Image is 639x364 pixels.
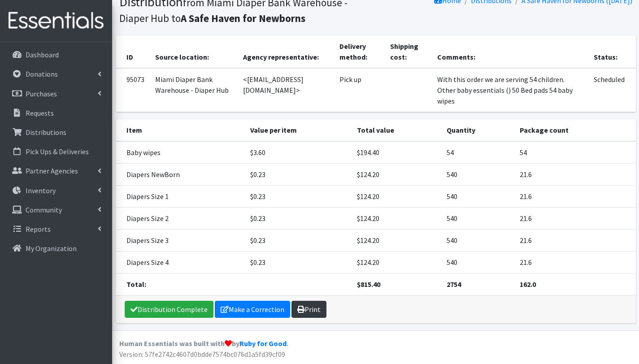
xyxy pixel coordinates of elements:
[4,143,109,160] a: Pick Ups & Deliveries
[334,68,385,112] td: Pick up
[245,164,352,186] td: $0.23
[352,230,441,251] td: $124.20
[514,141,635,164] td: 54
[4,104,109,122] a: Requests
[4,220,109,238] a: Reports
[26,147,89,156] p: Pick Ups & Deliveries
[352,251,441,273] td: $124.20
[245,230,352,251] td: $0.23
[116,251,245,273] td: Diapers Size 4
[245,141,352,164] td: $3.60
[126,280,146,289] strong: Total:
[4,6,109,36] img: HumanEssentials
[116,230,245,251] td: Diapers Size 3
[441,119,515,141] th: Quantity
[357,280,380,289] strong: $815.40
[432,35,589,68] th: Comments:
[238,35,334,68] th: Agency representative:
[116,68,150,112] td: 95073
[26,244,77,253] p: My Organization
[239,339,287,348] a: Ruby for Good
[26,186,56,195] p: Inventory
[245,119,352,141] th: Value per item
[116,141,245,164] td: Baby wipes
[245,251,352,273] td: $0.23
[4,182,109,199] a: Inventory
[514,119,635,141] th: Package count
[26,50,59,59] p: Dashboard
[116,208,245,230] td: Diapers Size 2
[26,166,78,175] p: Partner Agencies
[514,251,635,273] td: 21.6
[116,186,245,208] td: Diapers Size 1
[352,208,441,230] td: $124.20
[352,164,441,186] td: $124.20
[26,108,54,117] p: Requests
[26,128,66,137] p: Distributions
[125,301,213,318] a: Distribution Complete
[26,205,62,214] p: Community
[441,230,515,251] td: 540
[116,119,245,141] th: Item
[432,68,589,112] td: With this order we are serving 54 children. Other baby essentials () 50 Bed pads 54 baby wipes
[4,65,109,83] a: Donations
[116,35,150,68] th: ID
[352,186,441,208] td: $124.20
[441,164,515,186] td: 540
[4,123,109,141] a: Distributions
[441,251,515,273] td: 540
[514,208,635,230] td: 21.6
[181,12,305,25] b: A Safe Haven for Newborns
[245,186,352,208] td: $0.23
[352,119,441,141] th: Total value
[441,141,515,164] td: 54
[4,162,109,180] a: Partner Agencies
[514,186,635,208] td: 21.6
[588,68,635,112] td: Scheduled
[116,164,245,186] td: Diapers NewBorn
[26,89,57,98] p: Purchases
[520,280,536,289] strong: 162.0
[385,35,432,68] th: Shipping cost:
[352,141,441,164] td: $194.40
[26,225,51,234] p: Reports
[447,280,461,289] strong: 2754
[150,68,238,112] td: Miami Diaper Bank Warehouse - Diaper Hub
[215,301,290,318] a: Make a Correction
[291,301,326,318] a: Print
[150,35,238,68] th: Source location:
[514,230,635,251] td: 21.6
[119,339,288,348] strong: Human Essentials was built with by .
[119,350,285,359] span: Version: 57fe2742c4607d0bdde7574bc076d1a5fd39cf09
[26,69,58,78] p: Donations
[4,85,109,103] a: Purchases
[4,46,109,64] a: Dashboard
[441,186,515,208] td: 540
[334,35,385,68] th: Delivery method:
[4,239,109,257] a: My Organization
[4,201,109,219] a: Community
[245,208,352,230] td: $0.23
[441,208,515,230] td: 540
[588,35,635,68] th: Status:
[514,164,635,186] td: 21.6
[238,68,334,112] td: <[EMAIL_ADDRESS][DOMAIN_NAME]>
